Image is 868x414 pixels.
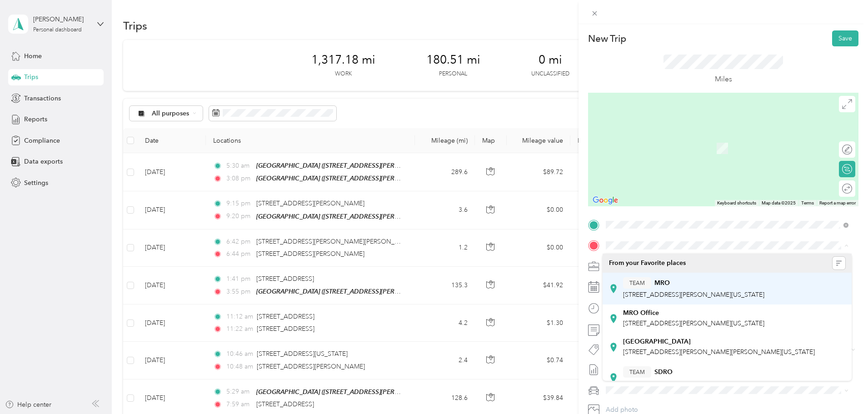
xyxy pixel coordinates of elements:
[654,279,670,287] strong: MRO
[654,368,673,376] strong: SDRO
[832,30,858,46] button: Save
[623,309,659,317] strong: MRO Office
[590,195,620,206] a: Open this area in Google Maps (opens a new window)
[715,74,732,85] p: Miles
[590,195,620,206] img: Google
[629,279,645,287] span: TEAM
[623,380,714,388] span: [STREET_ADDRESS][US_STATE]
[609,259,686,267] span: From your Favorite places
[623,366,651,378] button: TEAM
[819,200,856,205] a: Report a map error
[623,277,651,289] button: TEAM
[623,291,764,299] span: [STREET_ADDRESS][PERSON_NAME][US_STATE]
[817,363,868,414] iframe: Everlance-gr Chat Button Frame
[623,338,691,346] strong: [GEOGRAPHIC_DATA]
[623,319,764,327] span: [STREET_ADDRESS][PERSON_NAME][US_STATE]
[623,348,815,356] span: [STREET_ADDRESS][PERSON_NAME][PERSON_NAME][US_STATE]
[801,200,814,205] a: Terms (opens in new tab)
[717,200,756,206] button: Keyboard shortcuts
[629,368,645,376] span: TEAM
[762,200,796,205] span: Map data ©2025
[588,32,626,45] p: New Trip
